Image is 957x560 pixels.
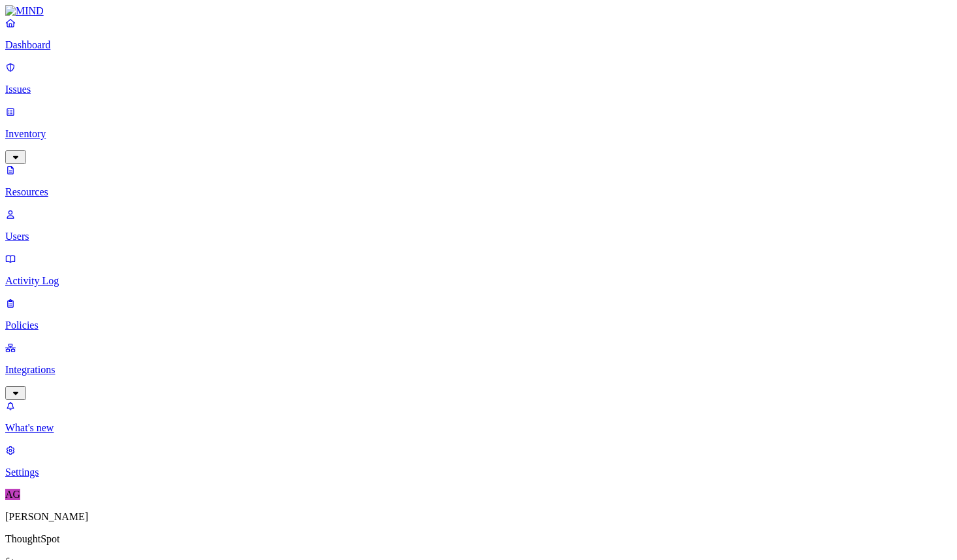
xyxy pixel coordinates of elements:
[5,511,952,523] p: [PERSON_NAME]
[5,39,952,51] p: Dashboard
[5,533,952,545] p: ThoughtSpot
[5,467,952,478] p: Settings
[5,489,20,500] span: AG
[5,231,952,242] p: Users
[5,275,952,287] p: Activity Log
[5,128,952,140] p: Inventory
[5,320,952,331] p: Policies
[5,364,952,376] p: Integrations
[5,5,44,17] img: MIND
[5,84,952,95] p: Issues
[5,422,952,434] p: What's new
[5,186,952,198] p: Resources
